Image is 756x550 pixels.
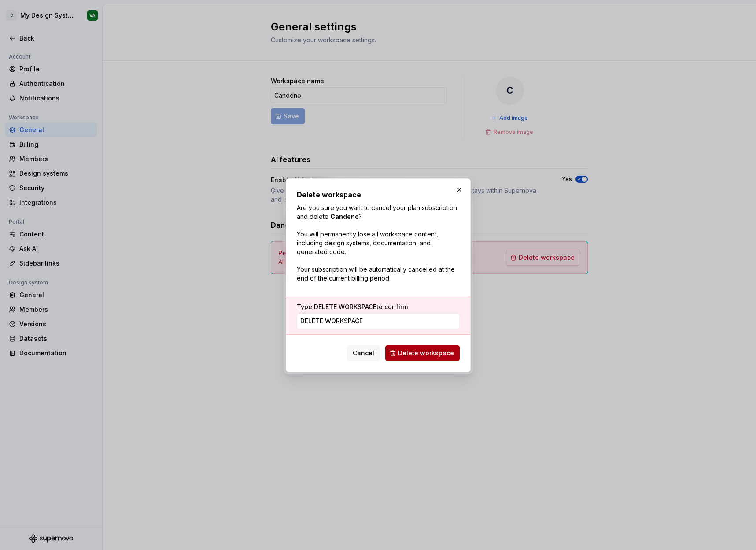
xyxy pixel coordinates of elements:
button: Cancel [347,345,380,361]
span: DELETE WORKSPACE [314,303,376,310]
strong: Candeno [330,213,359,220]
button: Delete workspace [385,345,460,361]
input: DELETE WORKSPACE [297,313,460,329]
span: Delete workspace [398,349,454,358]
span: Cancel [353,349,374,358]
label: Type to confirm [297,303,408,311]
p: Are you sure you want to cancel your plan subscription and delete ? You will permanently lose all... [297,203,460,283]
h2: Delete workspace [297,189,460,200]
